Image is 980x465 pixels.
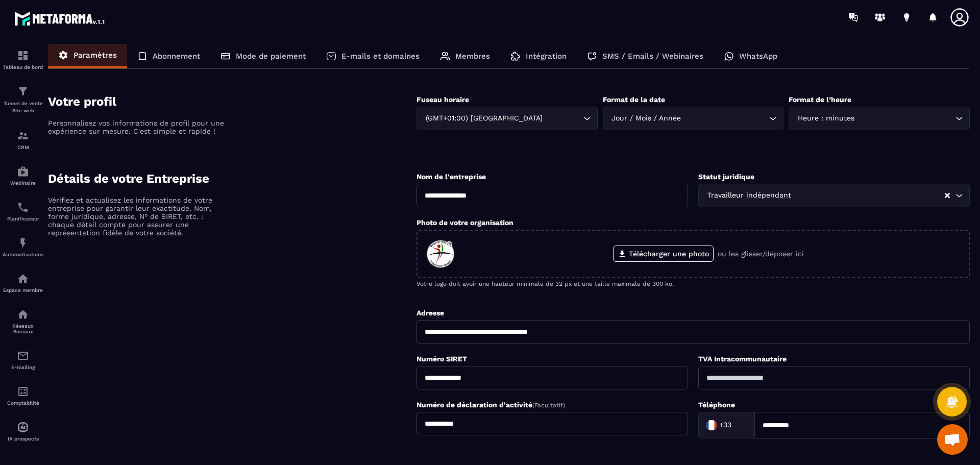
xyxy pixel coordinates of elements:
[945,192,950,200] button: Clear Selected
[603,107,784,130] div: Search for option
[416,107,598,130] div: Search for option
[17,85,29,97] img: formation
[236,52,306,61] p: Mode de paiement
[795,113,856,124] span: Heure : minutes
[48,94,416,109] h4: Votre profil
[733,418,744,433] input: Search for option
[789,95,851,104] label: Format de l’heure
[3,42,43,78] a: formationformationTableau de bord
[698,355,787,363] label: TVA Intracommunautaire
[3,64,43,70] p: Tableau de bord
[17,165,29,178] img: automations
[739,52,777,61] p: WhatsApp
[416,95,469,104] label: Fuseau horaire
[341,52,420,61] p: E-mails et domaines
[17,308,29,321] img: social-network
[532,402,565,409] span: (Facultatif)
[3,400,43,406] p: Comptabilité
[17,385,29,398] img: accountant
[793,190,944,201] input: Search for option
[416,355,467,363] label: Numéro SIRET
[48,119,227,135] p: Personnalisez vos informations de profil pour une expérience sur mesure. C'est simple et rapide !
[416,173,486,181] label: Nom de l'entreprise
[416,309,444,317] label: Adresse
[698,173,754,181] label: Statut juridique
[3,229,43,265] a: automationsautomationsAutomatisations
[3,193,43,229] a: schedulerschedulerPlanificateur
[3,287,43,293] p: Espace membre
[603,95,665,104] label: Format de la date
[14,9,106,28] img: logo
[609,113,683,124] span: Jour / Mois / Année
[17,201,29,213] img: scheduler
[455,52,490,61] p: Membres
[3,100,43,114] p: Tunnel de vente Site web
[416,401,565,409] label: Numéro de déclaration d'activité
[698,412,754,438] div: Search for option
[545,113,581,124] input: Search for option
[705,190,793,201] span: Travailleur indépendant
[416,450,451,458] label: Code NAF
[3,378,43,413] a: accountantaccountantComptabilité
[416,218,513,227] label: Photo de votre organisation
[613,246,714,262] label: Télécharger une photo
[526,52,567,61] p: Intégration
[683,113,767,124] input: Search for option
[698,184,970,207] div: Search for option
[17,50,29,62] img: formation
[3,158,43,193] a: automationsautomationsWebinaire
[17,237,29,249] img: automations
[17,130,29,142] img: formation
[937,424,968,455] div: Ouvrir le chat
[48,196,227,237] p: Vérifiez et actualisez les informations de votre entreprise pour garantir leur exactitude. Nom, f...
[17,421,29,433] img: automations
[48,172,416,186] h4: Détails de votre Entreprise
[856,113,953,124] input: Search for option
[3,216,43,222] p: Planificateur
[73,51,117,60] p: Paramètres
[3,252,43,257] p: Automatisations
[698,401,735,409] label: Téléphone
[416,280,970,287] p: Votre logo doit avoir une hauteur minimale de 32 px et une taille maximale de 300 ko.
[718,250,804,258] p: ou les glisser/déposer ici
[3,301,43,342] a: social-networksocial-networkRéseaux Sociaux
[789,107,970,130] div: Search for option
[3,78,43,122] a: formationformationTunnel de vente Site web
[3,180,43,186] p: Webinaire
[17,350,29,362] img: email
[3,364,43,370] p: E-mailing
[3,265,43,301] a: automationsautomationsEspace membre
[3,122,43,158] a: formationformationCRM
[17,273,29,285] img: automations
[423,113,545,124] span: (GMT+01:00) [GEOGRAPHIC_DATA]
[719,420,731,430] span: +33
[602,52,703,61] p: SMS / Emails / Webinaires
[3,144,43,150] p: CRM
[3,436,43,442] p: IA prospects
[701,415,722,435] img: Country Flag
[153,52,200,61] p: Abonnement
[3,342,43,378] a: emailemailE-mailing
[3,323,43,334] p: Réseaux Sociaux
